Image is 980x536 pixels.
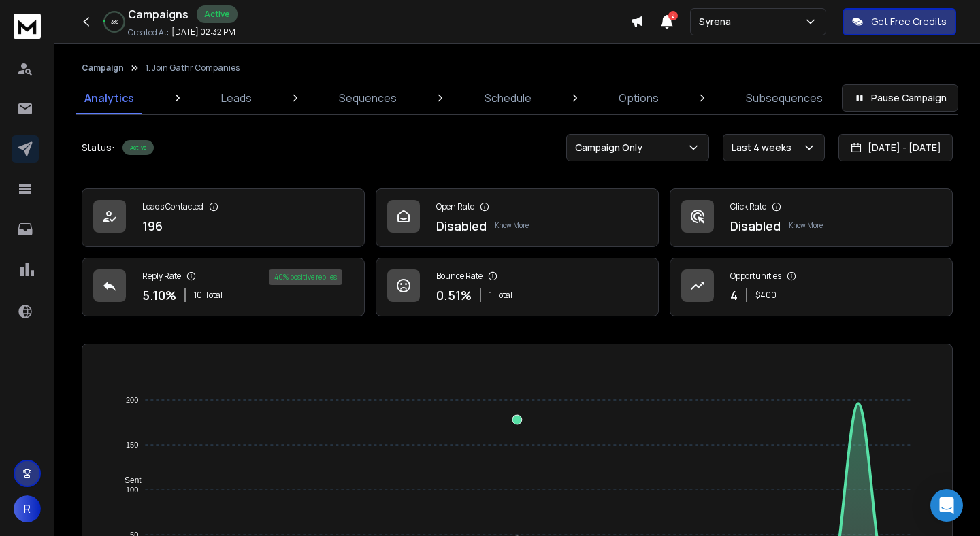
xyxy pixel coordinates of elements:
[930,489,963,522] div: Open Intercom Messenger
[619,90,659,106] p: Options
[194,290,202,301] span: 10
[843,8,956,35] button: Get Free Credits
[495,220,529,231] p: Know More
[842,84,958,112] button: Pause Campaign
[746,90,823,106] p: Subsequences
[730,286,738,305] p: 4
[730,201,766,212] p: Click Rate
[838,134,953,161] button: [DATE] - [DATE]
[128,6,189,22] h1: Campaigns
[146,63,240,73] p: 1. Join Gathr Companies
[126,396,138,404] tspan: 200
[476,82,540,114] a: Schedule
[436,201,474,212] p: Open Rate
[575,141,648,154] p: Campaign Only
[221,90,252,106] p: Leads
[376,258,659,316] a: Bounce Rate0.51%1Total
[730,271,781,282] p: Opportunities
[76,82,142,114] a: Analytics
[197,5,238,23] div: Active
[82,141,114,154] p: Status:
[114,475,142,485] span: Sent
[495,290,512,301] span: Total
[142,201,203,212] p: Leads Contacted
[436,216,487,235] p: Disabled
[14,495,41,522] button: R
[699,15,736,29] p: Syrena
[84,90,134,106] p: Analytics
[485,90,532,106] p: Schedule
[82,188,365,247] a: Leads Contacted196
[732,141,797,154] p: Last 4 weeks
[730,216,781,235] p: Disabled
[789,220,823,231] p: Know More
[436,286,472,305] p: 0.51 %
[755,290,777,301] p: $ 400
[331,82,405,114] a: Sequences
[126,441,138,449] tspan: 150
[126,486,138,494] tspan: 100
[14,14,41,39] img: logo
[670,258,953,316] a: Opportunities4$400
[269,269,342,285] div: 40 % positive replies
[339,90,397,106] p: Sequences
[142,271,181,282] p: Reply Rate
[142,216,163,235] p: 196
[122,140,154,155] div: Active
[111,18,118,26] p: 3 %
[205,290,223,301] span: Total
[213,82,260,114] a: Leads
[670,188,953,247] a: Click RateDisabledKnow More
[82,258,365,316] a: Reply Rate5.10%10Total40% positive replies
[489,290,492,301] span: 1
[436,271,483,282] p: Bounce Rate
[376,188,659,247] a: Open RateDisabledKnow More
[171,27,235,37] p: [DATE] 02:32 PM
[128,27,169,38] p: Created At:
[82,63,124,73] button: Campaign
[668,11,678,20] span: 2
[871,15,947,29] p: Get Free Credits
[142,286,176,305] p: 5.10 %
[610,82,667,114] a: Options
[738,82,831,114] a: Subsequences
